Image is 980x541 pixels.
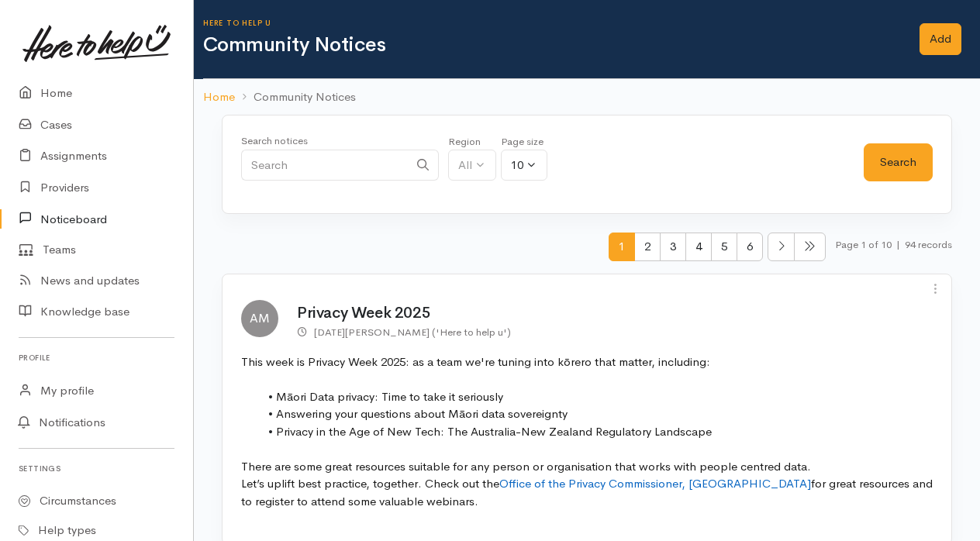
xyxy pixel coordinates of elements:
[241,476,499,491] span: Let’s uplift best practice, together. Check out the
[448,150,496,181] button: All
[276,389,503,404] span: Māori Data privacy: Time to take it seriously
[458,157,472,174] div: All
[501,134,547,150] div: Page size
[241,134,308,147] small: Search notices
[276,406,568,421] span: Answering your questions about Māori data sovereignty
[203,19,901,27] h6: Here to help u
[896,238,900,251] span: |
[768,233,795,261] li: Next page
[19,347,174,368] h6: Profile
[314,326,345,339] time: [DATE]
[241,459,811,474] span: There are some great resources suitable for any person or organisation that works with people cen...
[203,88,235,106] a: Home
[737,233,763,261] span: 6
[711,233,737,261] span: 5
[499,476,811,491] a: Office of the Privacy Commissioner, [GEOGRAPHIC_DATA]
[511,157,523,174] div: 10
[609,233,635,261] span: 1
[685,233,712,261] span: 4
[241,354,710,369] span: This week is Privacy Week 2025: as a team we're tuning into kōrero that matter, including:
[297,305,951,322] h2: Privacy Week 2025
[660,233,686,261] span: 3
[19,458,174,479] h6: Settings
[194,79,980,115] nav: breadcrumb
[920,23,961,55] a: Add
[634,233,661,261] span: 2
[235,88,356,106] li: Community Notices
[241,300,278,337] span: AM
[864,143,933,181] button: Search
[795,233,826,261] li: Last page
[241,150,409,181] input: Search
[501,150,547,181] button: 10
[835,233,952,274] small: Page 1 of 10 94 records
[203,34,901,57] h1: Community Notices
[241,476,936,508] span: for great resources and to register to attend some valuable webinars.
[448,134,496,150] div: Region
[276,424,712,439] span: Privacy in the Age of New Tech: The Australia-New Zealand Regulatory Landscape
[297,324,951,340] p: [PERSON_NAME] ('Here to help u')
